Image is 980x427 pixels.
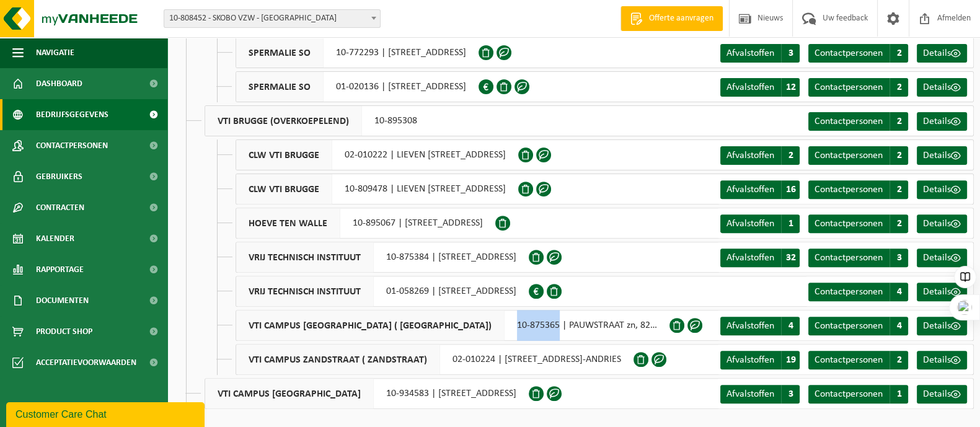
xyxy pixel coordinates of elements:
a: Contactpersonen 3 [808,249,908,267]
span: 4 [890,283,908,301]
span: Details [923,321,951,331]
div: 10-875365 | PAUWSTRAAT zn, 8200 SINT-ANDRIES [236,310,669,341]
span: CLW VTI BRUGGE [236,140,332,170]
span: Contactpersonen [814,82,883,92]
span: 2 [890,112,908,131]
span: Gebruikers [36,161,82,192]
span: 4 [781,317,800,335]
span: Navigatie [36,37,74,68]
span: 2 [890,78,908,97]
a: Afvalstoffen 3 [720,44,800,63]
div: 10-895308 [205,105,430,136]
span: Acceptatievoorwaarden [36,347,136,378]
a: Contactpersonen 2 [808,44,908,63]
span: Details [923,253,951,263]
span: Details [923,287,951,297]
a: Contactpersonen 2 [808,78,908,97]
a: Details [917,317,967,335]
span: Contactpersonen [814,355,883,365]
span: Details [923,151,951,161]
a: Afvalstoffen 32 [720,249,800,267]
span: VRIJ TECHNISCH INSTITUUT [236,242,374,272]
span: Afvalstoffen [726,389,774,399]
a: Details [917,385,967,403]
span: 1 [890,385,908,403]
div: 10-809478 | LIEVEN [STREET_ADDRESS] [236,174,518,205]
span: 3 [781,385,800,403]
div: 01-020136 | [STREET_ADDRESS] [236,71,479,102]
a: Details [917,78,967,97]
span: Afvalstoffen [726,151,774,161]
span: Contactpersonen [814,185,883,195]
span: Contactpersonen [814,321,883,331]
span: 2 [890,214,908,233]
span: Contactpersonen [814,219,883,229]
a: Details [917,214,967,233]
a: Details [917,249,967,267]
a: Contactpersonen 1 [808,385,908,403]
a: Contactpersonen 2 [808,112,908,131]
span: Details [923,48,951,58]
a: Details [917,180,967,199]
div: 02-010224 | [STREET_ADDRESS]-ANDRIES [236,344,633,375]
span: 2 [890,44,908,63]
span: Afvalstoffen [726,185,774,195]
a: Contactpersonen 2 [808,214,908,233]
span: Details [923,355,951,365]
span: 10-808452 - SKOBO VZW - BRUGGE [164,10,380,27]
span: VTI CAMPUS ZANDSTRAAT ( ZANDSTRAAT) [236,345,440,374]
span: Kalender [36,223,74,254]
span: VTI CAMPUS [GEOGRAPHIC_DATA] ( [GEOGRAPHIC_DATA]) [236,310,505,340]
a: Afvalstoffen 12 [720,78,800,97]
span: Contactpersonen [814,287,883,297]
span: CLW VTI BRUGGE [236,174,332,204]
span: Afvalstoffen [726,355,774,365]
span: 2 [890,146,908,165]
span: SPERMALIE SO [236,38,324,68]
a: Details [917,351,967,369]
span: Product Shop [36,316,92,347]
span: 2 [781,146,800,165]
a: Contactpersonen 2 [808,351,908,369]
span: Details [923,117,951,126]
div: 10-772293 | [STREET_ADDRESS] [236,37,479,68]
span: 2 [890,180,908,199]
a: Afvalstoffen 19 [720,351,800,369]
a: Afvalstoffen 2 [720,146,800,165]
span: Contracten [36,192,84,223]
span: Afvalstoffen [726,82,774,92]
div: 01-058269 | [STREET_ADDRESS] [236,276,529,307]
span: Dashboard [36,68,82,99]
span: Documenten [36,285,89,316]
span: Contactpersonen [814,253,883,263]
iframe: chat widget [6,400,207,427]
span: 4 [890,317,908,335]
a: Offerte aanvragen [620,6,723,31]
a: Details [917,283,967,301]
a: Contactpersonen 2 [808,180,908,199]
a: Contactpersonen 2 [808,146,908,165]
span: VTI BRUGGE (OVERKOEPELEND) [205,106,362,136]
span: Details [923,389,951,399]
span: Bedrijfsgegevens [36,99,108,130]
a: Afvalstoffen 4 [720,317,800,335]
span: Afvalstoffen [726,321,774,331]
span: HOEVE TEN WALLE [236,208,340,238]
span: 10-808452 - SKOBO VZW - BRUGGE [164,9,381,28]
span: Offerte aanvragen [646,12,717,25]
span: Details [923,82,951,92]
span: Contactpersonen [814,151,883,161]
span: 3 [890,249,908,267]
span: VTI CAMPUS [GEOGRAPHIC_DATA] [205,379,374,408]
div: 10-934583 | [STREET_ADDRESS] [205,378,529,409]
span: Details [923,185,951,195]
span: Details [923,219,951,229]
span: Afvalstoffen [726,48,774,58]
a: Afvalstoffen 3 [720,385,800,403]
span: 16 [781,180,800,199]
span: Contactpersonen [814,48,883,58]
span: Contactpersonen [814,117,883,126]
span: 1 [781,214,800,233]
span: SPERMALIE SO [236,72,324,102]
